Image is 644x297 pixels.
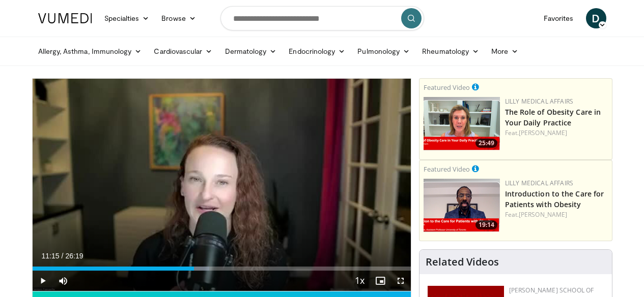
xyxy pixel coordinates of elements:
[475,220,497,229] span: 19:14
[424,179,500,232] img: acc2e291-ced4-4dd5-b17b-d06994da28f3.png.150x105_q85_crop-smart_upscale.png
[519,128,567,137] a: [PERSON_NAME]
[155,8,202,28] a: Browse
[33,271,53,291] button: Play
[505,189,604,209] a: Introduction to the Care for Patients with Obesity
[350,271,370,291] button: Playback Rate
[426,256,499,268] h4: Related Videos
[485,41,524,61] a: More
[586,8,606,28] a: D
[62,252,64,260] span: /
[424,83,470,92] small: Featured Video
[424,97,500,150] img: e1208b6b-349f-4914-9dd7-f97803bdbf1d.png.150x105_q85_crop-smart_upscale.png
[38,13,92,23] img: VuMedi Logo
[424,164,470,174] small: Featured Video
[33,79,411,291] video-js: Video Player
[505,210,608,219] div: Feat.
[519,210,567,219] a: [PERSON_NAME]
[390,271,411,291] button: Fullscreen
[475,139,497,148] span: 25:49
[416,41,485,61] a: Rheumatology
[283,41,351,61] a: Endocrinology
[505,97,574,106] a: Lilly Medical Affairs
[220,6,424,30] input: Search topics, interventions
[505,128,608,138] div: Feat.
[219,41,283,61] a: Dermatology
[42,252,60,260] span: 11:15
[424,179,500,232] a: 19:14
[538,8,580,28] a: Favorites
[351,41,416,61] a: Pulmonology
[424,97,500,150] a: 25:49
[148,41,218,61] a: Cardiovascular
[53,271,73,291] button: Mute
[505,107,601,127] a: The Role of Obesity Care in Your Daily Practice
[33,267,411,271] div: Progress Bar
[98,8,156,28] a: Specialties
[65,252,83,260] span: 26:19
[370,271,390,291] button: Enable picture-in-picture mode
[505,179,574,187] a: Lilly Medical Affairs
[32,41,148,61] a: Allergy, Asthma, Immunology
